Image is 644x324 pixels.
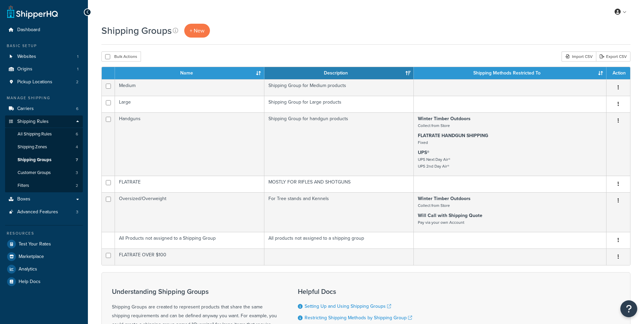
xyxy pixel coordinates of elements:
[115,249,264,265] td: FLATRATE OVER $100
[5,263,83,275] a: Analytics
[418,156,450,169] small: UPS Next Day Air® UPS 2nd Day Air®
[17,209,58,215] span: Advanced Features
[19,254,44,260] span: Marketplace
[418,115,471,122] strong: Winter Timber Outdoors
[17,196,30,202] span: Boxes
[18,144,47,150] span: Shipping Zones
[562,51,596,62] div: Import CSV
[5,103,83,115] a: Carriers 6
[5,154,83,166] a: Shipping Groups 7
[418,123,450,129] small: Collect from Store
[115,232,264,249] td: All Products not assigned to a Shipping Group
[18,170,51,176] span: Customer Groups
[101,51,141,62] button: Bulk Actions
[418,149,429,156] strong: UPS®
[76,144,78,150] span: 4
[190,27,205,35] span: + New
[5,76,83,88] a: Pickup Locations 2
[5,115,83,193] li: Shipping Rules
[5,76,83,88] li: Pickup Locations
[5,167,83,179] li: Customer Groups
[305,314,412,321] a: Restricting Shipping Methods by Shipping Group
[418,202,450,209] small: Collect from Store
[418,132,488,139] strong: FLATRATE HANDGUN SHIPPING
[5,206,83,218] a: Advanced Features 3
[5,167,83,179] a: Customer Groups 3
[414,67,606,79] th: Shipping Methods Restricted To: activate to sort column ascending
[76,106,78,112] span: 6
[5,179,83,192] a: Filters 2
[76,209,78,215] span: 3
[112,288,281,295] h3: Understanding Shipping Groups
[5,179,83,192] li: Filters
[264,79,414,96] td: Shipping Group for Medium products
[19,266,37,272] span: Analytics
[18,157,51,163] span: Shipping Groups
[5,206,83,218] li: Advanced Features
[115,67,264,79] th: Name: activate to sort column ascending
[5,24,83,36] a: Dashboard
[418,212,482,219] strong: Will Call with Shipping Quote
[115,112,264,176] td: Handguns
[76,183,78,189] span: 2
[5,141,83,153] li: Shipping Zones
[596,51,630,62] a: Export CSV
[5,50,83,63] a: Websites 1
[620,300,637,317] button: Open Resource Center
[17,66,32,72] span: Origins
[264,96,414,112] td: Shipping Group for Large products
[77,66,78,72] span: 1
[5,50,83,63] li: Websites
[5,128,83,141] a: All Shipping Rules 6
[264,176,414,192] td: MOSTLY FOR RIFLES AND SHOTGUNS
[5,251,83,263] li: Marketplace
[76,170,78,176] span: 3
[418,139,428,146] small: Fixed
[5,276,83,288] a: Help Docs
[5,231,83,236] div: Resources
[418,195,471,202] strong: Winter Timber Outdoors
[418,219,464,225] small: Pay via your own Account
[17,106,34,112] span: Carriers
[17,119,49,125] span: Shipping Rules
[7,5,58,19] a: ShipperHQ Home
[5,154,83,166] li: Shipping Groups
[19,241,51,247] span: Test Your Rates
[17,54,36,60] span: Websites
[115,176,264,192] td: FLATRATE
[264,112,414,176] td: Shipping Group for handgun products
[5,103,83,115] li: Carriers
[5,128,83,141] li: All Shipping Rules
[5,63,83,75] a: Origins 1
[5,115,83,128] a: Shipping Rules
[184,24,210,38] a: + New
[115,96,264,112] td: Large
[76,79,78,85] span: 2
[5,43,83,49] div: Basic Setup
[264,192,414,232] td: For Tree stands and Kennels
[76,131,78,137] span: 6
[5,238,83,250] a: Test Your Rates
[264,67,414,79] th: Description: activate to sort column ascending
[17,79,52,85] span: Pickup Locations
[18,183,29,189] span: Filters
[5,95,83,101] div: Manage Shipping
[19,279,41,285] span: Help Docs
[298,288,428,295] h3: Helpful Docs
[5,63,83,75] li: Origins
[77,54,78,60] span: 1
[101,24,172,37] h1: Shipping Groups
[76,157,78,163] span: 7
[606,67,630,79] th: Action
[17,27,40,33] span: Dashboard
[264,232,414,249] td: All products not assigned to a shipping group
[115,79,264,96] td: Medium
[305,303,391,310] a: Setting Up and Using Shipping Groups
[18,131,52,137] span: All Shipping Rules
[5,193,83,206] a: Boxes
